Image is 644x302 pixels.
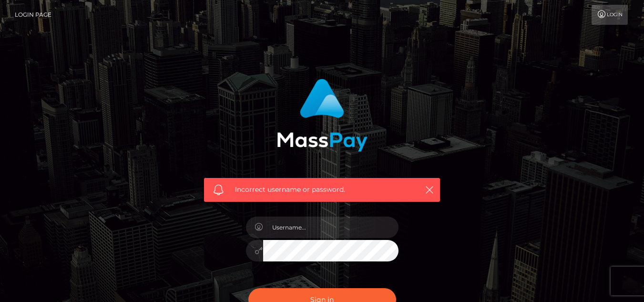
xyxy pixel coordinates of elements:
[263,217,399,238] input: Username...
[15,5,51,25] a: Login Page
[235,185,409,195] span: Incorrect username or password.
[277,79,368,152] img: MassPay Login
[592,5,628,25] a: Login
